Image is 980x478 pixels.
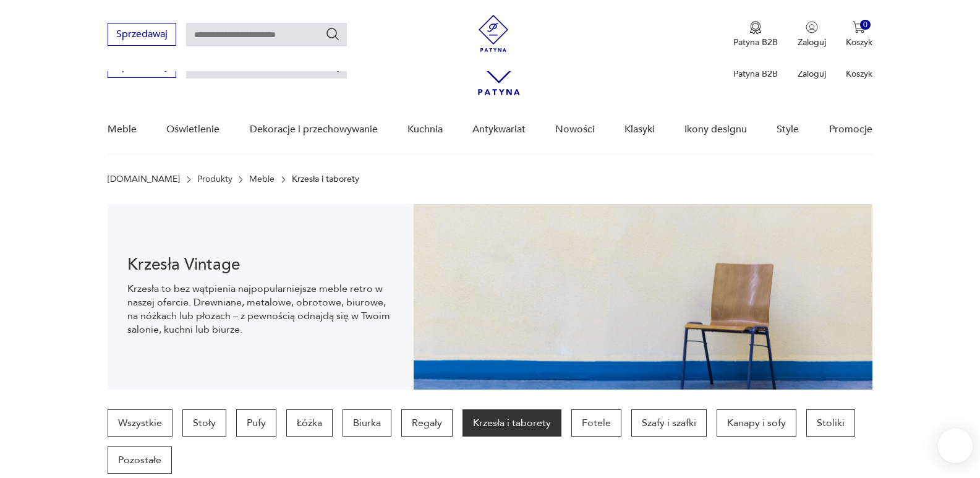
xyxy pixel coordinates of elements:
[806,409,855,437] a: Stoliki
[166,106,219,153] a: Oświetlenie
[108,106,137,153] a: Meble
[250,106,378,153] a: Dekoracje i przechowywanie
[798,21,826,48] button: Zaloguj
[127,282,394,336] p: Krzesła to bez wątpienia najpopularniejsze meble retro w naszej ofercie. Drewniane, metalowe, obr...
[555,106,595,153] a: Nowości
[108,23,176,46] button: Sprzedawaj
[462,409,561,437] a: Krzesła i taborety
[108,31,176,40] a: Sprzedawaj
[846,21,872,48] button: 0Koszyk
[829,106,872,153] a: Promocje
[846,36,872,48] p: Koszyk
[853,21,865,33] img: Ikona koszyka
[236,409,276,437] a: Pufy
[733,21,778,48] a: Ikona medaluPatyna B2B
[717,409,796,437] a: Kanapy i sofy
[325,27,340,41] button: Szukaj
[472,106,526,153] a: Antykwariat
[798,68,826,80] p: Zaloguj
[343,409,391,437] a: Biurka
[108,174,180,184] a: [DOMAIN_NAME]
[846,68,872,80] p: Koszyk
[571,409,621,437] a: Fotele
[407,106,443,153] a: Kuchnia
[108,63,176,72] a: Sprzedawaj
[197,174,232,184] a: Produkty
[733,68,778,80] p: Patyna B2B
[127,257,394,272] h1: Krzesła Vintage
[860,20,871,30] div: 0
[249,174,275,184] a: Meble
[777,106,799,153] a: Style
[798,36,826,48] p: Zaloguj
[401,409,453,437] a: Regały
[475,15,512,52] img: Patyna - sklep z meblami i dekoracjami vintage
[733,21,778,48] button: Patyna B2B
[292,174,359,184] p: Krzesła i taborety
[108,409,173,437] a: Wszystkie
[414,204,872,390] img: bc88ca9a7f9d98aff7d4658ec262dcea.jpg
[624,106,655,153] a: Klasyki
[108,446,172,474] a: Pozostałe
[806,21,818,33] img: Ikonka użytkownika
[749,21,762,35] img: Ikona medalu
[286,409,333,437] a: Łóżka
[684,106,747,153] a: Ikony designu
[631,409,707,437] a: Szafy i szafki
[733,36,778,48] p: Patyna B2B
[182,409,226,437] a: Stoły
[938,429,973,463] iframe: Smartsupp widget button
